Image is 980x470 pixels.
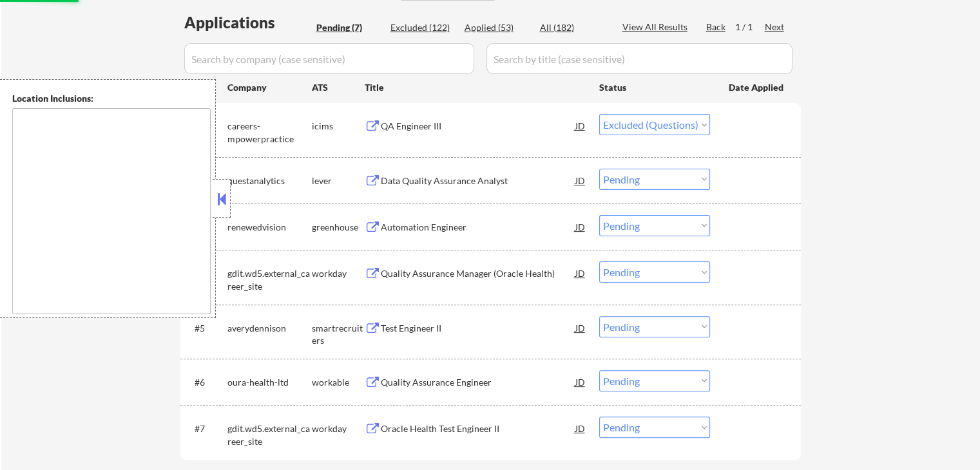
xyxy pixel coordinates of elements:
div: Oracle Health Test Engineer II [381,422,575,435]
div: JD [574,316,587,339]
div: gdit.wd5.external_career_site [227,422,312,447]
div: Title [365,81,587,94]
div: averydennison [227,322,312,335]
div: QA Engineer III [381,120,575,133]
div: renewedvision [227,221,312,234]
input: Search by title (case sensitive) [486,43,793,74]
div: JD [574,417,587,440]
div: Quality Assurance Manager (Oracle Health) [381,267,575,280]
div: Test Engineer II [381,322,575,335]
div: workday [312,422,365,435]
div: Next [765,21,785,33]
div: #6 [195,376,217,389]
div: smartrecruiters [312,322,365,347]
div: JD [574,114,587,137]
div: Quality Assurance Engineer [381,376,575,389]
div: Company [227,81,312,94]
div: Status [599,75,710,99]
div: JD [574,370,587,393]
div: All (182) [540,21,604,34]
div: Automation Engineer [381,221,575,234]
div: lever [312,174,365,187]
div: Data Quality Assurance Analyst [381,174,575,187]
div: Applications [184,15,312,30]
div: Excluded (122) [390,21,455,34]
div: #5 [195,322,217,335]
div: workday [312,267,365,280]
div: gdit.wd5.external_career_site [227,267,312,292]
div: Pending (7) [316,21,381,34]
div: questanalytics [227,174,312,187]
div: Back [706,21,727,33]
div: JD [574,215,587,238]
div: 1 / 1 [735,21,765,33]
div: JD [574,261,587,285]
div: View All Results [622,21,691,33]
div: greenhouse [312,221,365,234]
div: ATS [312,81,365,94]
div: Location Inclusions: [12,92,211,105]
div: workable [312,376,365,389]
div: icims [312,120,365,133]
div: Date Applied [729,81,785,94]
div: #7 [195,422,217,435]
div: Applied (53) [465,21,529,34]
div: careers-mpowerpractice [227,120,312,145]
input: Search by company (case sensitive) [184,43,474,74]
div: JD [574,169,587,192]
div: oura-health-ltd [227,376,312,389]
